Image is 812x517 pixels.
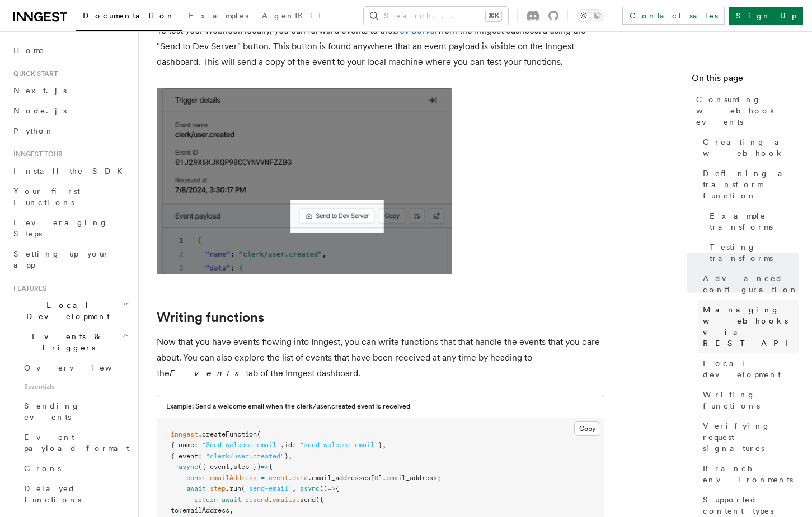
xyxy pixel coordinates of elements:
[273,496,296,504] span: emails
[171,441,194,449] span: { name
[269,496,273,504] span: .
[703,420,799,454] span: Verifying request signatures
[210,485,226,492] span: step
[20,427,132,458] a: Event payload format
[9,326,132,358] button: Events & Triggers
[186,485,206,492] span: await
[577,9,604,22] button: Toggle dark mode
[269,463,273,471] span: {
[210,474,257,482] span: emailAddress
[9,244,132,275] a: Setting up your app
[622,7,725,25] a: Contact sales
[157,310,264,325] a: Writing functions
[703,136,799,159] span: Creating a webhook
[9,40,132,60] a: Home
[378,441,382,449] span: }
[194,441,198,449] span: :
[13,126,54,135] span: Python
[9,284,46,293] span: Features
[76,3,182,31] a: Documentation
[257,430,261,438] span: (
[255,3,328,30] a: AgentKit
[698,132,799,163] a: Creating a webhook
[13,86,67,95] span: Next.js
[308,474,374,482] span: .email_addresses[
[698,268,799,300] a: Advanced configuration
[233,463,261,471] span: step })
[288,452,292,460] span: ,
[698,416,799,458] a: Verifying request signatures
[284,452,288,460] span: }
[261,474,265,482] span: =
[692,89,799,132] a: Consuming webhook events
[20,478,132,510] a: Delayed functions
[574,421,600,436] button: Copy
[222,496,241,504] span: await
[698,300,799,353] a: Managing webhooks via REST API
[13,106,67,115] span: Node.js
[710,210,799,233] span: Example transforms
[9,101,132,121] a: Node.js
[24,363,139,372] span: Overview
[182,3,255,30] a: Examples
[13,218,108,238] span: Leveraging Steps
[182,506,229,514] span: emailAddress
[698,353,799,385] a: Local development
[393,25,438,36] a: Dev Server
[226,485,241,492] span: .run
[9,300,122,322] span: Local Development
[703,389,799,411] span: Writing functions
[261,463,269,471] span: =>
[171,430,198,438] span: inngest
[179,506,182,514] span: :
[364,7,508,25] button: Search...⌘K
[696,94,799,127] span: Consuming webhook events
[280,441,284,449] span: ,
[300,485,320,492] span: async
[316,496,323,504] span: ({
[382,441,386,449] span: ,
[698,385,799,416] a: Writing functions
[262,11,321,20] span: AgentKit
[292,441,296,449] span: :
[24,464,61,473] span: Crons
[703,358,799,380] span: Local development
[327,485,335,492] span: =>
[245,485,292,492] span: 'send-email'
[198,452,202,460] span: :
[186,474,206,482] span: const
[284,441,292,449] span: id
[171,452,198,460] span: { event
[703,304,799,349] span: Managing webhooks via REST API
[692,72,799,89] h4: On this page
[300,441,378,449] span: "send-welcome-email"
[13,249,110,269] span: Setting up your app
[245,496,269,504] span: resend
[269,474,288,482] span: event
[157,23,604,70] p: To test your webhook locally, you can forward events to the from the Inngest dashboard using the ...
[229,506,233,514] span: ,
[486,10,501,21] kbd: ⌘K
[179,463,198,471] span: async
[296,496,316,504] span: .send
[166,402,410,411] h3: Example: Send a welcome email when the clerk/user.created event is received
[9,69,58,78] span: Quick start
[9,121,132,141] a: Python
[335,485,339,492] span: {
[20,458,132,478] a: Crons
[24,401,80,421] span: Sending events
[170,368,246,378] em: Events
[13,187,80,207] span: Your first Functions
[24,484,81,504] span: Delayed functions
[9,331,122,353] span: Events & Triggers
[13,167,129,176] span: Install the SDK
[24,433,129,453] span: Event payload format
[9,161,132,181] a: Install the SDK
[202,441,280,449] span: "Send welcome email"
[9,80,132,101] a: Next.js
[157,334,604,381] p: Now that you have events flowing into Inngest, you can write functions that that handle the event...
[13,45,45,56] span: Home
[241,485,245,492] span: (
[703,168,799,201] span: Defining a transform function
[9,212,132,244] a: Leveraging Steps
